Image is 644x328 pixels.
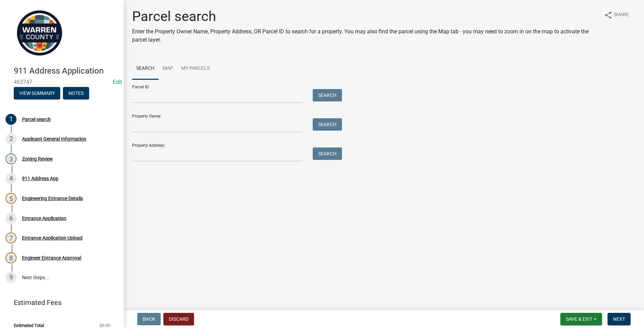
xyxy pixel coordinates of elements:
wm-modal-confirm: Summary [14,91,60,96]
button: Search [313,147,342,160]
button: Discard [163,313,194,325]
div: 7 [6,232,17,243]
div: Parcel search [22,117,51,122]
div: Entrance Application [22,216,66,221]
div: 9 [6,272,17,283]
button: Next [608,313,631,325]
h4: 911 Address Application [14,66,118,76]
div: Engineering Entrance Details [22,196,83,201]
a: Map [159,58,177,80]
button: Back [137,313,161,325]
div: 3 [6,153,17,164]
button: Notes [63,87,89,99]
span: Save & Exit [566,316,592,322]
wm-modal-confirm: Notes [63,91,89,96]
a: Search [132,58,159,80]
div: Applicant General Information [22,136,86,141]
p: Enter the Property Owner Name, Property Address, OR Parcel ID to search for a property. You may a... [132,28,599,44]
div: 5 [6,193,17,204]
div: Entrance Application Upload [22,236,83,240]
h1: Parcel search [132,8,599,25]
div: 911 Address App [22,176,58,181]
button: Search [313,118,342,131]
div: 2 [6,133,17,144]
wm-modal-confirm: Edit Application Number [113,79,122,85]
div: Zoning Review [22,156,53,161]
div: 1 [6,114,17,125]
span: 463747 [14,79,110,85]
span: Share [614,11,629,19]
span: Back [143,316,155,322]
button: Search [313,89,342,101]
div: 6 [6,213,17,224]
span: Estimated Total [14,323,44,328]
div: Engineer Entrance Approval [22,255,81,260]
div: 4 [6,173,17,184]
a: Estimated Fees [6,296,113,309]
button: shareShare [599,8,634,22]
button: Save & Exit [560,313,602,325]
div: 8 [6,252,17,263]
img: Warren County, Iowa [14,7,65,59]
span: $0.00 [99,323,110,328]
i: share [604,11,612,19]
a: Edit [113,79,122,85]
a: My Parcels [177,58,214,80]
span: Next [613,316,625,322]
button: View Summary [14,87,60,99]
